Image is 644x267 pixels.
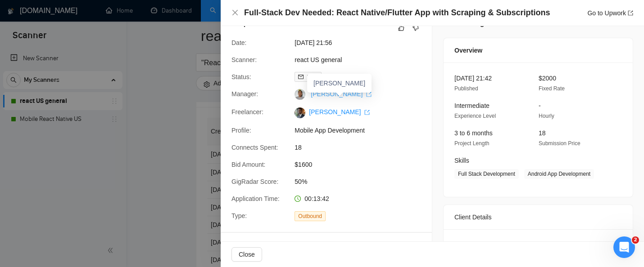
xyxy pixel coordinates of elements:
[231,195,280,202] span: Application Time:
[295,125,430,135] span: Mobile App Development
[231,108,263,116] span: Freelancer:
[295,107,305,118] img: c1kjjpoQw-EyupaI6_hhLb6P-UrOfF52iydrvY6QxO_vJThAkV1Y9to6pfwnkBEMWS
[295,142,430,152] span: 18
[539,102,541,109] span: -
[454,75,492,82] span: [DATE] 21:42
[295,38,430,48] span: [DATE] 21:56
[231,39,246,46] span: Date:
[313,80,365,87] span: [PERSON_NAME]
[587,9,633,17] a: Go to Upworkexport
[309,108,370,116] a: [PERSON_NAME] export
[231,144,278,151] span: Connects Spent:
[413,24,419,31] span: dislike
[539,140,581,147] span: Submission Price
[539,75,556,82] span: $2000
[364,110,370,115] span: export
[539,113,554,119] span: Hourly
[539,129,546,137] span: 18
[539,85,565,92] span: Fixed Rate
[366,92,372,97] span: export
[231,247,262,262] button: Close
[454,102,490,109] span: Intermediate
[613,236,635,258] iframe: Intercom live chat
[410,22,421,33] button: dislike
[454,129,493,137] span: 3 to 6 months
[465,240,524,260] span: [GEOGRAPHIC_DATA]
[295,211,326,221] span: Outbound
[295,55,430,65] span: react US general
[298,74,304,80] span: mail
[454,85,478,92] span: Published
[628,10,633,16] span: export
[295,177,430,187] span: 50%
[454,157,469,164] span: Skills
[311,90,372,98] a: [PERSON_NAME] export
[295,196,301,202] span: clock-circle
[239,249,255,259] span: Close
[231,212,247,219] span: Type:
[524,169,594,179] span: Android App Development
[307,74,318,80] span: Sent
[398,24,404,31] span: like
[454,169,519,179] span: Full Stack Development
[231,9,239,16] span: close
[295,160,430,169] span: $1600
[231,73,251,80] span: Status:
[454,140,489,147] span: Project Length
[231,127,251,134] span: Profile:
[632,236,639,244] span: 2
[454,45,482,55] span: Overview
[454,113,496,119] span: Experience Level
[231,9,239,17] button: Close
[231,161,266,168] span: Bid Amount:
[304,195,329,202] span: 00:13:42
[231,56,257,63] span: Scanner:
[231,90,258,98] span: Manager:
[244,7,550,18] h4: Full-Stack Dev Needed: React Native/Flutter App with Scraping & Subscriptions
[231,178,278,185] span: GigRadar Score:
[454,205,622,229] div: Client Details
[396,22,407,33] button: like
